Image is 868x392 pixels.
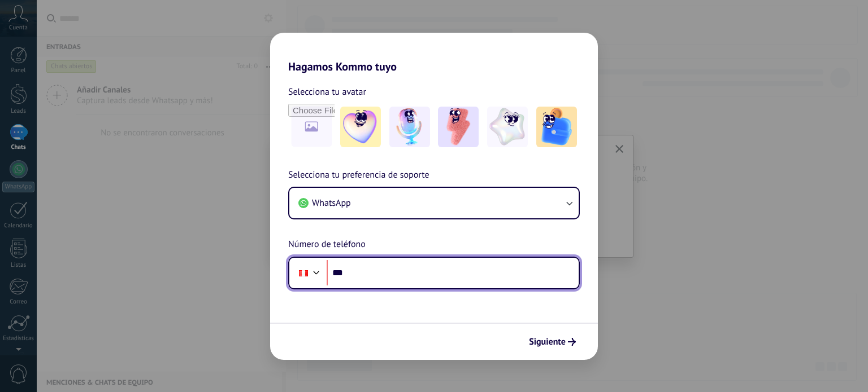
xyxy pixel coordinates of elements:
span: Siguiente [529,338,566,346]
img: -4.jpeg [487,107,528,147]
img: -3.jpeg [438,107,479,147]
div: Peru: + 51 [293,261,314,285]
img: -5.jpeg [536,107,577,147]
span: Número de teléfono [288,237,366,252]
span: WhatsApp [312,197,351,209]
img: -2.jpeg [389,107,430,147]
img: -1.jpeg [340,107,381,147]
span: Selecciona tu preferencia de soporte [288,168,429,183]
h2: Hagamos Kommo tuyo [270,33,598,73]
span: Selecciona tu avatar [288,85,366,99]
button: Siguiente [524,332,581,351]
button: WhatsApp [289,188,579,218]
